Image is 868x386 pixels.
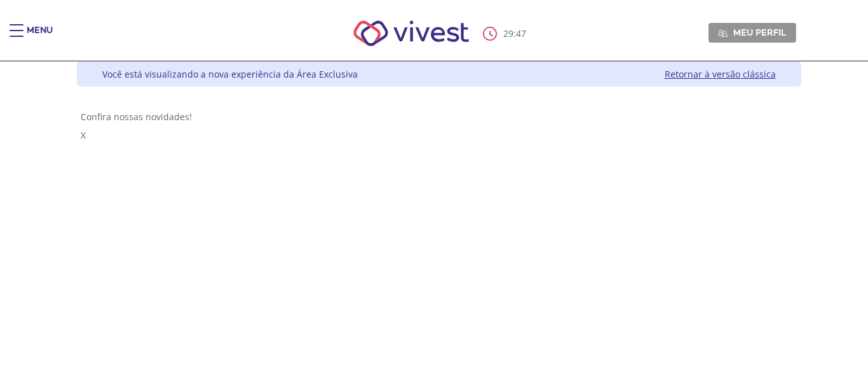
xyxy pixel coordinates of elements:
span: X [81,129,86,141]
div: Você está visualizando a nova experiência da Área Exclusiva [102,68,358,80]
div: Confira nossas novidades! [81,111,797,123]
span: 47 [516,27,526,39]
div: Menu [27,24,53,50]
a: Retornar à versão clássica [665,68,776,80]
img: Meu perfil [718,29,728,38]
div: Vivest [67,62,801,386]
span: Meu perfil [733,27,786,38]
div: : [483,27,529,41]
span: 29 [503,27,513,39]
img: Vivest [339,6,484,60]
a: Meu perfil [709,23,796,42]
